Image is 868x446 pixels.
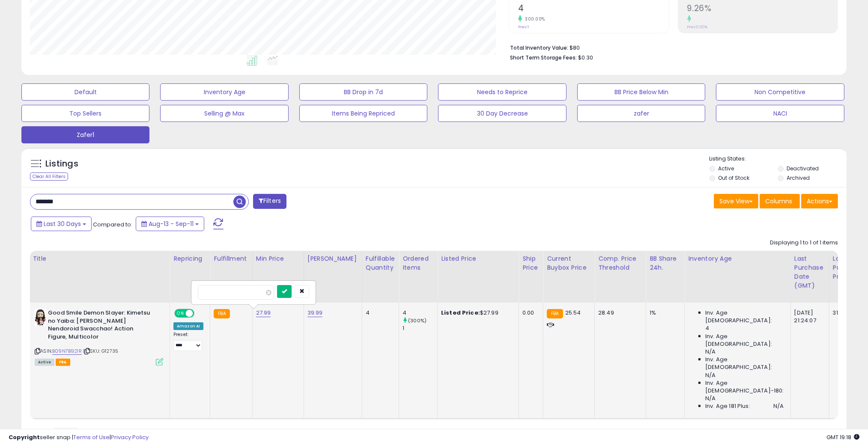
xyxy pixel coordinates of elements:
div: Fulfillable Quantity [366,254,395,272]
span: FBA [56,359,70,366]
button: 30 Day Decrease [438,105,566,122]
button: Items Being Repriced [299,105,427,122]
div: Listed Price [441,254,515,263]
b: Listed Price: [441,309,480,317]
small: Prev: 0.00% [687,24,708,30]
span: Inv. Age [DEMOGRAPHIC_DATA]: [705,309,784,324]
span: N/A [705,372,716,379]
button: BB Drop in 7d [299,83,427,101]
div: BB Share 24h. [650,254,681,272]
div: 4 [366,309,392,317]
button: Selling @ Max [160,105,288,122]
button: Columns [760,194,800,208]
div: $27.99 [441,309,512,317]
span: N/A [705,348,716,356]
button: Non Competitive [716,83,844,101]
div: Last Purchase Price [833,254,864,281]
button: Aug-13 - Sep-11 [136,217,204,231]
button: Last 30 Days [31,217,92,231]
div: 28.49 [598,309,639,317]
small: 300.00% [522,16,545,22]
span: | SKU: G12735 [83,348,118,354]
span: 25.54 [565,309,581,317]
div: Ship Price [522,254,540,272]
button: Inventory Age [160,83,288,101]
div: [PERSON_NAME] [307,254,358,263]
label: Active [719,165,734,172]
img: 411EiH3a+KL._SL40_.jpg [35,309,46,326]
button: NACI [716,105,844,122]
div: Displaying 1 to 1 of 1 items [770,239,838,247]
button: Top Sellers [21,105,149,122]
div: Current Buybox Price [547,254,591,272]
label: Out of Stock [719,174,750,181]
span: Inv. Age [DEMOGRAPHIC_DATA]: [705,356,784,371]
small: FBA [547,309,563,318]
a: 39.99 [307,309,323,317]
div: Ordered Items [403,254,434,272]
button: Save View [714,194,758,208]
span: N/A [705,395,716,402]
span: Columns [765,197,792,205]
a: Terms of Use [73,433,110,441]
div: Fulfillment [214,254,248,263]
label: Archived [787,174,810,181]
button: Zafer1 [21,126,149,143]
div: ASIN: [35,309,163,365]
h2: 4 [518,3,668,15]
b: Short Term Storage Fees: [510,54,577,61]
span: OFF [193,310,207,317]
span: ON [175,310,186,317]
span: $0.30 [578,54,593,62]
span: Inv. Age [DEMOGRAPHIC_DATA]-180: [705,379,784,395]
div: 0.00 [522,309,537,317]
span: Aug-13 - Sep-11 [149,220,194,228]
div: 1% [650,309,678,317]
button: zafer [577,105,705,122]
small: FBA [214,309,230,318]
li: $80 [510,42,832,52]
div: Amazon AI [173,322,203,330]
p: Listing States: [710,155,847,163]
label: Deactivated [787,165,819,172]
b: Total Inventory Value: [510,44,568,51]
div: Inventory Age [688,254,787,263]
div: 31.21 [833,309,861,317]
div: [DATE] 21:24:07 [794,309,823,324]
span: 2025-10-12 19:18 GMT [826,433,859,441]
span: All listings currently available for purchase on Amazon [35,359,54,366]
span: N/A [773,402,784,410]
button: Actions [801,194,838,208]
button: Filters [253,194,286,209]
div: Last Purchase Date (GMT) [794,254,826,290]
button: Default [21,83,149,101]
a: B09N7B921R [52,348,82,355]
h5: Listings [45,158,78,170]
div: 4 [403,309,437,317]
div: Repricing [173,254,206,263]
a: Privacy Policy [111,433,149,441]
b: Good Smile Demon Slayer: Kimetsu no Yaiba: [PERSON_NAME] Nendoroid Swacchao! Action Figure, Multi... [48,309,152,343]
span: Inv. Age 181 Plus: [705,402,750,410]
div: 1 [403,324,437,332]
span: Compared to: [93,220,132,229]
button: Needs to Reprice [438,83,566,101]
div: Clear All Filters [30,172,68,181]
h2: 9.26% [687,3,838,15]
div: seller snap | | [9,434,149,442]
div: Min Price [256,254,300,263]
small: Prev: 1 [518,24,529,30]
span: Last 30 Days [44,220,81,228]
span: Inv. Age [DEMOGRAPHIC_DATA]: [705,333,784,348]
div: Title [33,254,166,263]
small: (300%) [408,317,427,324]
div: Comp. Price Threshold [598,254,642,272]
div: Preset: [173,332,203,351]
a: 27.99 [256,309,271,317]
strong: Copyright [9,433,40,441]
span: 4 [705,324,709,332]
button: BB Price Below Min [577,83,705,101]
